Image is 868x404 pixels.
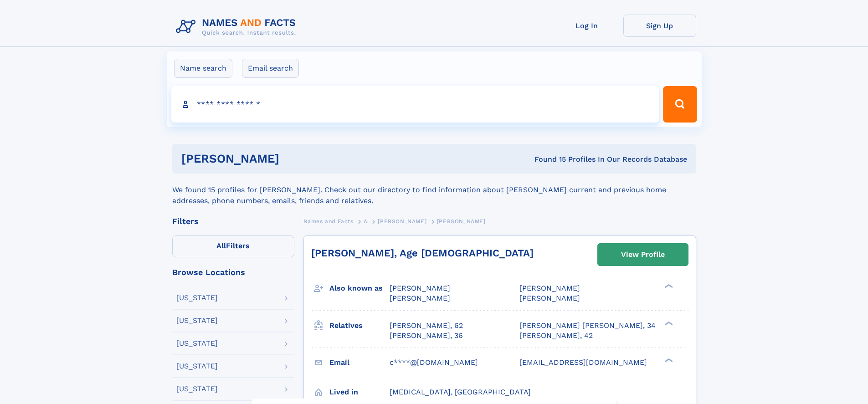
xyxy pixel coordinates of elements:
label: Name search [174,59,232,78]
a: View Profile [598,244,688,266]
div: ❯ [663,357,673,363]
div: Found 15 Profiles In Our Records Database [407,154,687,164]
a: [PERSON_NAME], 42 [519,331,593,341]
div: Filters [172,217,294,225]
span: [PERSON_NAME] [390,284,450,292]
div: [US_STATE] [176,385,218,393]
div: View Profile [621,244,665,265]
div: [US_STATE] [176,340,218,347]
div: ❯ [663,283,673,289]
a: [PERSON_NAME], Age [DEMOGRAPHIC_DATA] [311,247,534,259]
span: [PERSON_NAME] [519,284,580,292]
a: Sign Up [623,15,696,37]
a: Names and Facts [303,215,354,227]
div: ❯ [663,320,673,326]
h1: [PERSON_NAME] [181,153,407,164]
div: [US_STATE] [176,317,218,324]
span: [PERSON_NAME] [378,218,426,225]
a: A [364,215,368,227]
label: Filters [172,235,294,257]
div: We found 15 profiles for [PERSON_NAME]. Check out our directory to find information about [PERSON... [172,174,696,206]
a: [PERSON_NAME] [378,215,426,227]
span: All [216,241,226,250]
h3: Relatives [329,318,390,333]
span: [EMAIL_ADDRESS][DOMAIN_NAME] [519,358,647,367]
input: search input [171,86,659,123]
div: [US_STATE] [176,294,218,302]
span: [MEDICAL_DATA], [GEOGRAPHIC_DATA] [390,388,531,396]
span: [PERSON_NAME] [437,218,486,225]
span: [PERSON_NAME] [390,294,450,302]
a: [PERSON_NAME], 36 [390,331,463,341]
h3: Email [329,355,390,370]
span: A [364,218,368,225]
div: Browse Locations [172,268,294,276]
h3: Lived in [329,384,390,400]
span: [PERSON_NAME] [519,294,580,302]
button: Search Button [663,86,697,123]
img: Logo Names and Facts [172,15,303,39]
label: Email search [242,59,299,78]
a: [PERSON_NAME] [PERSON_NAME], 34 [519,321,656,331]
h3: Also known as [329,281,390,296]
a: Log In [550,15,623,37]
div: [US_STATE] [176,363,218,370]
a: [PERSON_NAME], 62 [390,321,463,331]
